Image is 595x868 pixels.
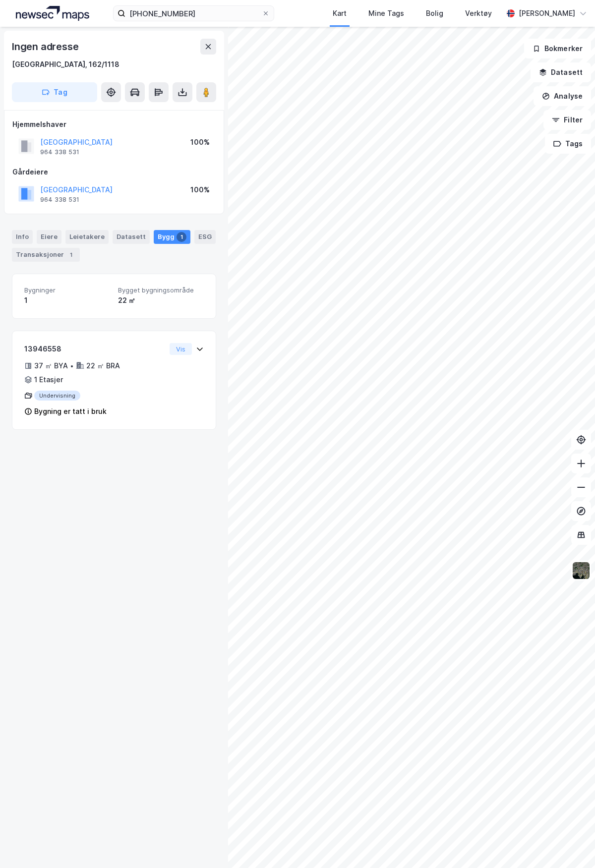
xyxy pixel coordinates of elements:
[34,360,68,372] div: 37 ㎡ BYA
[519,7,575,19] div: [PERSON_NAME]
[12,230,33,244] div: Info
[70,362,74,370] div: •
[190,136,210,148] div: 100%
[65,230,109,244] div: Leietakere
[524,39,591,58] button: Bokmerker
[86,360,120,372] div: 22 ㎡ BRA
[12,39,80,55] div: Ingen adresse
[24,286,110,294] span: Bygninger
[368,7,404,19] div: Mine Tags
[545,134,591,154] button: Tags
[177,232,186,242] div: 1
[118,294,204,306] div: 22 ㎡
[37,230,61,244] div: Eiere
[333,7,347,19] div: Kart
[170,343,192,355] button: Vis
[113,230,150,244] div: Datasett
[534,86,591,106] button: Analyse
[34,374,63,386] div: 1 Etasjer
[66,250,76,260] div: 1
[125,6,262,21] input: Søk på adresse, matrikkel, gårdeiere, leietakere eller personer
[24,294,110,306] div: 1
[40,196,79,204] div: 964 338 531
[190,184,210,196] div: 100%
[16,6,89,21] img: logo.a4113a55bc3d86da70a041830d287a7e.svg
[12,118,216,130] div: Hjemmelshaver
[465,7,492,19] div: Verktøy
[194,230,216,244] div: ESG
[531,62,591,82] button: Datasett
[24,343,166,355] div: 13946558
[12,58,119,70] div: [GEOGRAPHIC_DATA], 162/1118
[572,561,591,580] img: 9k=
[545,820,595,868] iframe: Chat Widget
[426,7,443,19] div: Bolig
[154,230,190,244] div: Bygg
[40,148,79,156] div: 964 338 531
[34,405,107,417] div: Bygning er tatt i bruk
[543,110,591,130] button: Filter
[118,286,204,294] span: Bygget bygningsområde
[545,820,595,868] div: Kontrollprogram for chat
[12,82,97,102] button: Tag
[12,248,80,262] div: Transaksjoner
[12,166,216,178] div: Gårdeiere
